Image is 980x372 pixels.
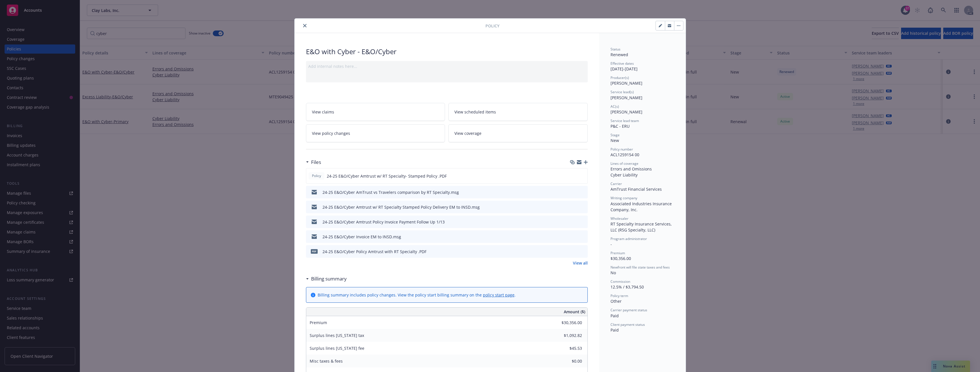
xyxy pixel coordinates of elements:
[454,130,481,136] span: View coverage
[571,249,576,255] button: download file
[483,292,514,298] a: policy start page
[571,173,575,179] button: download file
[548,331,585,340] input: 0.00
[611,109,642,115] span: [PERSON_NAME]
[611,308,647,312] span: Carrier payment status
[322,249,426,255] div: 24-25 E&O/Cyber Policy Amtrust with RT Specialty .PDF
[611,118,639,123] span: Service lead team
[306,103,445,121] a: View claims
[454,109,496,115] span: View scheduled items
[611,256,631,261] span: $30,356.00
[611,172,674,178] div: Cyber Liability
[564,309,585,315] span: Amount ($)
[548,318,585,327] input: 0.00
[306,158,321,166] div: Files
[318,292,516,298] div: Billing summary includes policy changes. View the policy start billing summary on the .
[611,322,645,327] span: Client payment status
[611,138,619,143] span: New
[322,204,480,210] div: 24-25 E&O/Cyber Amtrust w/ RT Specialty Stamped Policy Delivery EM to INSD.msg
[548,357,585,365] input: 0.00
[312,130,350,136] span: View policy changes
[611,95,642,100] span: [PERSON_NAME]
[311,158,321,166] h3: Files
[611,80,642,86] span: [PERSON_NAME]
[611,75,629,80] span: Producer(s)
[310,358,343,364] span: Misc taxes & fees
[580,173,585,179] button: preview file
[571,204,576,210] button: download file
[485,23,499,29] span: Policy
[312,109,334,115] span: View claims
[611,52,628,57] span: Renewed
[611,152,639,157] span: ACL1259154 00
[611,251,625,255] span: Premium
[611,201,673,212] span: Associated Industries Insurance Company, Inc.
[611,216,628,221] span: Wholesaler
[611,61,634,66] span: Effective dates
[611,196,637,200] span: Writing company
[311,275,347,282] h3: Billing summary
[611,298,622,304] span: Other
[611,279,630,284] span: Commission
[611,104,619,109] span: AC(s)
[322,189,459,195] div: 24-25 E&O/Cyber AmTrust vs Travelers comparison by RT Specialty.msg
[611,90,634,94] span: Service lead(s)
[448,124,588,142] a: View coverage
[580,204,585,210] button: preview file
[611,221,673,233] span: RT Specialty Insurance Services, LLC (RSG Specialty, LLC)
[571,189,576,195] button: download file
[611,236,647,241] span: Program administrator
[573,260,588,266] a: View all
[580,189,585,195] button: preview file
[611,123,630,129] span: P&C - ERU
[611,284,644,290] span: 12.5% / $3,794.50
[571,234,576,240] button: download file
[611,166,674,172] div: Errors and Omissions
[310,345,364,351] span: Surplus lines [US_STATE] fee
[448,103,588,121] a: View scheduled items
[611,181,622,186] span: Carrier
[611,327,619,333] span: Paid
[580,249,585,255] button: preview file
[611,161,638,166] span: Lines of coverage
[611,61,674,72] div: [DATE] - [DATE]
[611,133,620,137] span: Stage
[571,219,576,225] button: download file
[322,234,401,240] div: 24-25 E&O/Cyber Invoice EM to INSD.msg
[548,344,585,353] input: 0.00
[306,47,588,56] div: E&O with Cyber - E&O/Cyber
[611,186,662,192] span: AmTrust Financial Services
[580,234,585,240] button: preview file
[327,173,447,179] span: 24-25 E&O/Cyber Amtrust w/ RT Specialty- Stamped Policy .PDF
[308,63,585,69] div: Add internal notes here...
[306,124,445,142] a: View policy changes
[311,249,318,253] span: PDF
[611,293,628,298] span: Policy term
[611,147,633,152] span: Policy number
[611,241,612,247] span: -
[611,313,619,318] span: Paid
[322,219,445,225] div: 24-25 E&O/Cyber Amtrust Policy Invoice Payment Follow Up 1/13
[310,333,364,338] span: Surplus lines [US_STATE] tax
[611,47,620,52] span: Status
[580,219,585,225] button: preview file
[310,320,327,325] span: Premium
[301,22,308,29] button: close
[611,270,616,275] span: No
[306,275,347,282] div: Billing summary
[311,173,322,178] span: Policy
[611,265,670,270] span: Newfront will file state taxes and fees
